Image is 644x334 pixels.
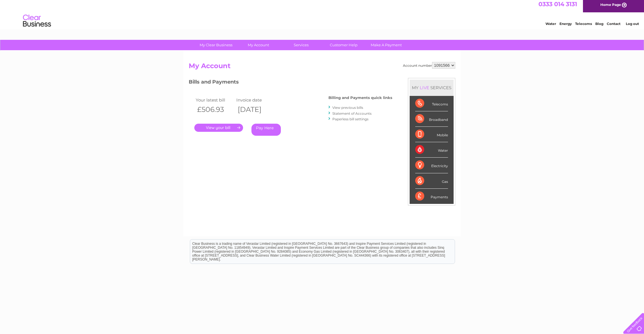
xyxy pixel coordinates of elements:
a: . [194,124,243,132]
a: Services [278,40,324,50]
th: £506.93 [194,104,235,115]
a: Statement of Accounts [332,111,372,116]
div: Water [415,142,448,158]
div: Payments [415,189,448,204]
h4: Billing and Payments quick links [328,96,392,100]
a: Log out [626,24,639,28]
div: Electricity [415,158,448,173]
div: Telecoms [415,96,448,111]
div: Clear Business is a trading name of Verastar Limited (registered in [GEOGRAPHIC_DATA] No. 3667643... [190,3,455,27]
a: Telecoms [575,24,592,28]
a: Water [545,24,556,28]
h3: Bills and Payments [189,78,392,88]
a: Make A Payment [363,40,409,50]
a: My Account [235,40,282,50]
td: Invoice date [235,96,276,104]
a: Blog [595,24,603,28]
a: Pay Here [251,124,281,136]
a: Contact [607,24,620,28]
a: 0333 014 3131 [538,3,577,10]
a: My Clear Business [193,40,239,50]
a: Energy [559,24,572,28]
img: logo.png [23,15,51,32]
h2: My Account [189,62,455,73]
a: View previous bills [332,105,363,110]
div: MY SERVICES [410,80,454,96]
td: Your latest bill [194,96,235,104]
div: Broadband [415,111,448,127]
div: Gas [415,173,448,189]
div: Account number [403,62,455,69]
th: [DATE] [235,104,276,115]
div: Mobile [415,127,448,142]
a: Customer Help [321,40,367,50]
div: LIVE [419,85,430,90]
a: Paperless bill settings [332,117,368,121]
